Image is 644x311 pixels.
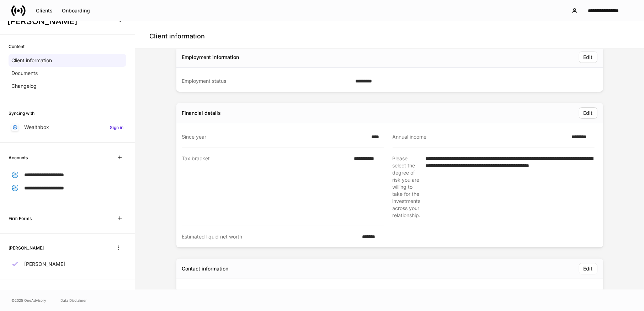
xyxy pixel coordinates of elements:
[182,265,229,272] div: Contact information
[584,266,593,271] div: Edit
[11,297,46,303] span: © 2025 OneAdvisory
[9,215,32,222] h6: Firm Forms
[9,121,126,134] a: WealthboxSign in
[182,54,239,61] div: Employment information
[393,155,421,219] div: Please select the degree of risk you are willing to take for the investments across your relation...
[11,82,37,90] p: Changelog
[9,54,126,67] a: Client information
[579,263,597,274] button: Edit
[149,32,205,41] h4: Client information
[393,289,536,296] div: Primary phone
[182,133,367,140] div: Since year
[36,8,53,13] div: Clients
[24,124,49,131] p: Wealthbox
[9,43,25,50] h6: Content
[9,110,34,117] h6: Syncing with
[11,57,52,64] p: Client information
[9,258,126,270] a: [PERSON_NAME]
[579,107,597,119] button: Edit
[9,67,126,80] a: Documents
[584,111,593,116] div: Edit
[182,233,358,240] div: Estimated liquid net worth
[182,77,351,85] div: Employment status
[60,297,87,303] a: Data Disclaimer
[57,5,95,16] button: Onboarding
[31,5,57,16] button: Clients
[9,80,126,92] a: Changelog
[182,155,350,219] div: Tax bracket
[182,289,326,296] div: Email
[579,52,597,63] button: Edit
[393,133,568,140] div: Annual income
[11,70,38,77] p: Documents
[9,154,28,161] h6: Accounts
[7,16,110,27] h3: [PERSON_NAME]
[584,55,593,60] div: Edit
[24,261,65,268] p: [PERSON_NAME]
[62,8,90,13] div: Onboarding
[9,245,44,251] h6: [PERSON_NAME]
[182,109,221,117] div: Financial details
[110,124,123,131] h6: Sign in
